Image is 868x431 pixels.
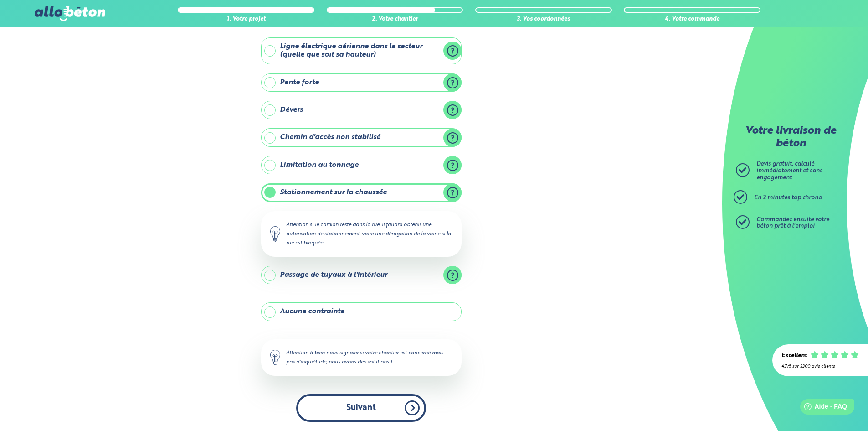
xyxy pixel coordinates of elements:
label: Aucune contrainte [261,302,462,321]
button: Suivant [296,394,426,422]
label: Ligne électrique aérienne dans le secteur (quelle que soit sa hauteur) [261,37,462,64]
label: Stationnement sur la chaussée [261,183,462,202]
div: Excellent [781,353,807,359]
span: Commandez ensuite votre béton prêt à l'emploi [756,217,829,229]
span: Devis gratuit, calculé immédiatement et sans engagement [756,161,822,180]
div: Attention à bien nous signaler si votre chantier est concerné mais pas d'inquiétude, nous avons d... [261,339,462,376]
p: Votre livraison de béton [738,125,843,150]
span: En 2 minutes top chrono [754,195,822,201]
div: 1. Votre projet [178,16,314,23]
div: 4. Votre commande [624,16,760,23]
label: Chemin d'accès non stabilisé [261,128,462,146]
label: Dévers [261,101,462,119]
div: Attention si le camion reste dans la rue, il faudra obtenir une autorisation de stationnement, vo... [261,211,462,257]
div: 2. Votre chantier [327,16,463,23]
label: Pente forte [261,73,462,92]
iframe: Help widget launcher [787,395,858,421]
label: Limitation au tonnage [261,156,462,174]
img: allobéton [35,6,105,21]
div: 3. Vos coordonnées [475,16,612,23]
div: 4.7/5 sur 2300 avis clients [781,364,859,369]
label: Passage de tuyaux à l'intérieur [261,266,462,284]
